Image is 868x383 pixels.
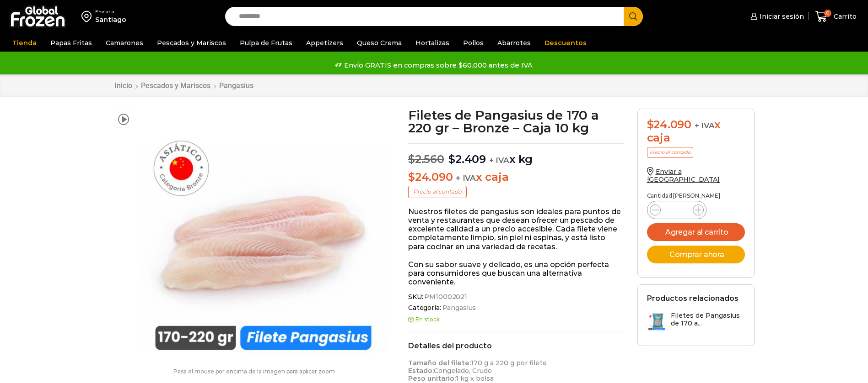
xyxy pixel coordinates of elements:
h3: Filetes de Pangasius de 170 a... [671,312,745,327]
span: 0 [824,10,831,17]
p: x caja [408,171,624,184]
div: Enviar a [95,9,126,15]
bdi: 24.090 [408,170,453,184]
strong: Peso unitario: [408,374,456,383]
span: $ [647,118,654,131]
div: x caja [647,118,745,145]
a: Pescados y Mariscos [152,34,231,52]
img: address-field-icon.svg [81,9,95,24]
span: + IVA [456,173,476,183]
a: Appetizers [302,34,348,52]
a: Inicio [114,81,133,90]
a: Papas Fritas [46,34,97,52]
h2: Detalles del producto [408,341,624,350]
span: + IVA [695,121,715,130]
p: Precio al contado [408,186,467,198]
button: Comprar ahora [647,246,745,263]
a: Filetes de Pangasius de 170 a... [647,312,745,331]
a: Enviar a [GEOGRAPHIC_DATA] [647,168,720,184]
bdi: 24.090 [647,118,691,131]
img: pescados-y-mariscos-2 [138,109,389,359]
a: Iniciar sesión [748,7,804,26]
p: Cantidad [PERSON_NAME] [647,193,745,199]
a: Camarones [101,34,148,52]
a: Pollos [458,34,488,52]
span: PM10002021 [423,293,467,301]
input: Product quantity [668,204,685,216]
a: Hortalizas [411,34,454,52]
h2: Productos relacionados [647,294,739,303]
button: Search button [624,7,643,26]
div: Santiago [95,15,126,24]
nav: Breadcrumb [114,81,254,90]
a: Tienda [8,34,41,52]
a: Pangasius [441,304,476,312]
span: $ [408,152,415,166]
a: 0 Carrito [813,6,859,27]
span: $ [408,170,415,184]
a: Pescados y Mariscos [140,81,211,90]
h1: Filetes de Pangasius de 170 a 220 gr – Bronze – Caja 10 kg [408,109,624,134]
span: + IVA [489,156,509,165]
span: SKU: [408,293,624,301]
a: Abarrotes [493,34,535,52]
bdi: 2.560 [408,152,444,166]
span: Carrito [831,12,857,21]
strong: Estado: [408,367,434,375]
p: En stock [408,316,624,323]
p: Con su sabor suave y delicado, es una opción perfecta para consumidores que buscan una alternativ... [408,260,624,287]
p: Nuestros filetes de pangasius son ideales para puntos de venta y restaurantes que desean ofrecer ... [408,207,624,251]
bdi: 2.409 [448,152,486,166]
a: Pulpa de Frutas [235,34,297,52]
p: Precio al contado [647,147,693,158]
button: Agregar al carrito [647,223,745,241]
span: Iniciar sesión [757,12,804,21]
strong: Tamaño del filete: [408,359,471,367]
a: Descuentos [540,34,591,52]
span: $ [448,152,455,166]
p: Pasa el mouse por encima de la imagen para aplicar zoom [114,368,395,375]
a: Queso Crema [352,34,406,52]
a: Pangasius [219,81,254,90]
span: Categoría: [408,304,624,312]
p: x kg [408,143,624,166]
